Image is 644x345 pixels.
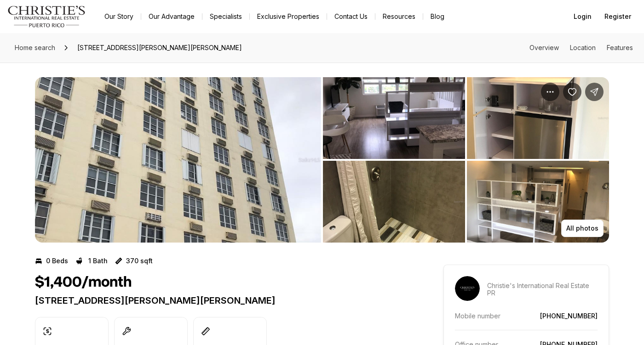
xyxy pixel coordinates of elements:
h1: $1,400/month [35,274,132,291]
span: Register [604,13,631,20]
a: Skip to: Features [607,44,633,51]
p: 370 sqft [126,257,153,265]
button: View image gallery [467,161,609,243]
a: Exclusive Properties [250,10,327,23]
a: Our Story [97,10,141,23]
button: Property options [541,83,559,101]
button: View image gallery [323,161,465,243]
button: Contact Us [327,10,375,23]
span: Home search [15,44,55,51]
p: Mobile number [455,312,500,320]
span: [STREET_ADDRESS][PERSON_NAME][PERSON_NAME] [74,40,246,55]
nav: Page section menu [529,44,633,51]
p: 1 Bath [88,257,108,265]
span: Login [574,13,592,20]
p: 0 Beds [46,257,68,265]
a: Skip to: Overview [529,44,559,51]
button: View image gallery [467,77,609,159]
p: Christie's International Real Estate PR [487,282,598,297]
button: Login [568,7,597,26]
button: All photos [561,220,604,237]
a: Resources [375,10,423,23]
p: [STREET_ADDRESS][PERSON_NAME][PERSON_NAME] [35,295,410,306]
li: 2 of 5 [323,77,609,243]
button: View image gallery [323,77,465,159]
li: 1 of 5 [35,77,321,243]
a: Skip to: Location [570,44,596,51]
img: logo [7,6,86,28]
a: Our Advantage [141,10,202,23]
button: Save Property: 602 FERNÁNDEZ JUNCOS #404 [563,83,581,101]
a: Specialists [202,10,249,23]
p: All photos [566,225,598,232]
button: Register [599,7,637,26]
div: Listing Photos [35,77,609,243]
a: Home search [11,40,59,55]
button: View image gallery [35,77,321,243]
a: Blog [423,10,452,23]
button: Share Property: 602 FERNÁNDEZ JUNCOS #404 [585,83,604,101]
